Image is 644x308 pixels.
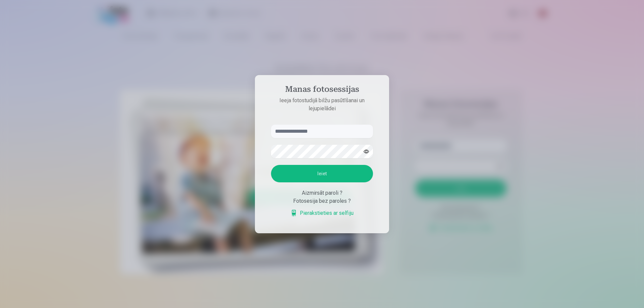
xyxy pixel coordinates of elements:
[271,197,373,205] div: Fotosesija bez paroles ?
[264,84,380,97] h4: Manas fotosessijas
[264,97,380,113] p: Ieeja fotostudijā bilžu pasūtīšanai un lejupielādei
[271,189,373,197] div: Aizmirsāt paroli ?
[271,165,373,182] button: Ieiet
[290,209,354,217] a: Pierakstieties ar selfiju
